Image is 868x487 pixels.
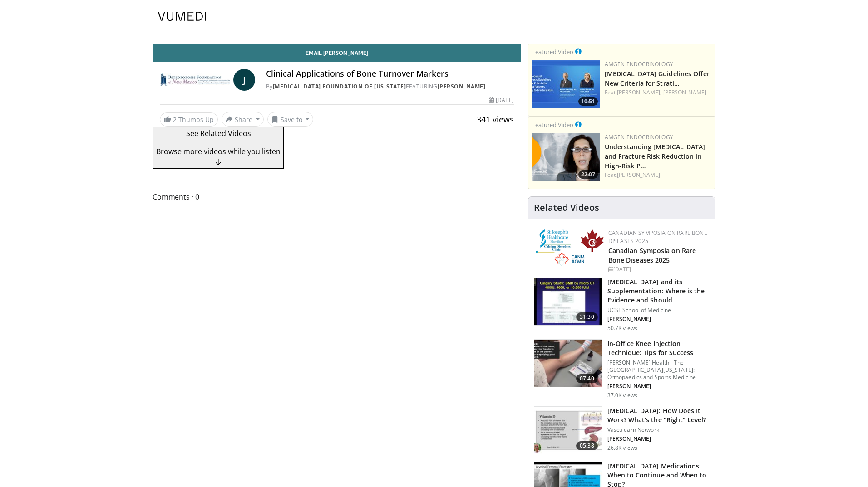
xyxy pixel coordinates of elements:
[605,141,711,170] h3: Understanding Bone Health and Fracture Risk Reduction in High-Risk PMO Patients
[153,191,521,203] span: Comments 0
[605,60,673,68] a: Amgen Endocrinology
[605,68,711,88] h3: Postmenopausal Osteoporosis Guidelines Offer New Criteria for Stratifying Patients According to F...
[605,142,705,170] a: Understanding [MEDICAL_DATA] and Fracture Risk Reduction in High-Risk P…
[266,69,514,79] h4: Clinical Applications of Bone Turnover Markers
[576,312,598,321] span: 31:30
[222,112,264,127] button: Share
[575,119,582,129] a: This is paid for by Amgen Endocrinology
[608,265,708,273] div: [DATE]
[156,146,281,156] span: Browse more videos while you listen
[534,340,602,387] img: 9b54ede4-9724-435c-a780-8950048db540.150x105_q85_crop-smart_upscale.jpg
[532,133,600,181] img: c9a25db3-4db0-49e1-a46f-17b5c91d58a1.png.150x105_q85_crop-smart_upscale.png
[663,88,706,96] a: [PERSON_NAME]
[607,359,710,381] p: [PERSON_NAME] Health - The [GEOGRAPHIC_DATA][US_STATE]: Orthopaedics and Sports Medicine
[607,444,637,452] p: 26.8K views
[578,170,598,179] span: 22:07
[605,88,711,97] div: Feat.
[173,115,177,124] span: 2
[605,133,673,141] a: Amgen Endocrinology
[607,406,710,424] h3: [MEDICAL_DATA]: How Does It Work? What's the “Right” Level?
[605,69,710,88] a: [MEDICAL_DATA] Guidelines Offer New Criteria for Strati…
[607,426,710,433] p: Vasculearn Network
[534,406,710,454] a: 05:38 [MEDICAL_DATA]: How Does It Work? What's the “Right” Level? Vasculearn Network [PERSON_NAME...
[534,407,602,454] img: 8daf03b8-df50-44bc-88e2-7c154046af55.150x105_q85_crop-smart_upscale.jpg
[153,127,284,169] button: See Related Videos Browse more videos while you listen
[607,278,710,305] h3: Vitamin D and its Supplementation: Where is the Evidence and Should We Treat?
[532,48,573,56] small: Featured Video
[617,171,660,179] a: [PERSON_NAME]
[158,12,206,21] img: VuMedi Logo
[608,229,707,245] a: Canadian Symposia on Rare Bone Diseases 2025
[532,121,573,129] small: Featured Video
[607,392,637,399] p: 37.0K views
[607,316,710,323] p: Clifford J. Rosen
[607,435,710,443] p: Clifford J. Rosen
[536,229,604,266] img: 59b7dea3-8883-45d6-a110-d30c6cb0f321.png.150x105_q85_autocrop_double_scale_upscale_version-0.2.png
[607,325,637,332] p: 50.7K views
[532,60,600,108] a: 10:51
[608,246,696,264] a: Canadian Symposia on Rare Bone Diseases 2025
[534,278,710,332] a: 31:30 [MEDICAL_DATA] and its Supplementation: Where is the Evidence and Should … UCSF School of M...
[576,374,598,383] span: 07:40
[532,133,600,181] a: 22:07
[267,112,314,127] button: Save to
[160,69,230,91] img: Osteoporosis Foundation of New Mexico
[534,202,599,213] h4: Related Videos
[489,96,513,104] div: [DATE]
[617,88,661,96] a: [PERSON_NAME],
[266,83,514,91] div: By FEATURING
[534,339,710,399] a: 07:40 In-Office Knee Injection Technique: Tips for Success [PERSON_NAME] Health - The [GEOGRAPHIC...
[156,128,281,139] p: See Related Videos
[607,307,710,314] p: UCSF School of Medicine
[477,114,514,125] span: 341 views
[438,83,486,90] a: [PERSON_NAME]
[160,112,218,127] a: 2 Thumbs Up
[233,69,255,91] a: J
[576,441,598,450] span: 05:38
[153,44,521,62] a: Email [PERSON_NAME]
[532,60,600,108] img: 7b525459-078d-43af-84f9-5c25155c8fbb.png.150x105_q85_crop-smart_upscale.jpg
[534,278,602,325] img: 4bb25b40-905e-443e-8e37-83f056f6e86e.150x105_q85_crop-smart_upscale.jpg
[605,171,711,179] div: Feat.
[607,383,710,390] p: Nathan Skelley
[273,83,406,90] a: [MEDICAL_DATA] Foundation of [US_STATE]
[607,339,710,357] h3: In-Office Knee Injection Technique: Tips for Success
[575,46,582,56] a: This is paid for by Amgen Endocrinology
[578,97,598,106] span: 10:51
